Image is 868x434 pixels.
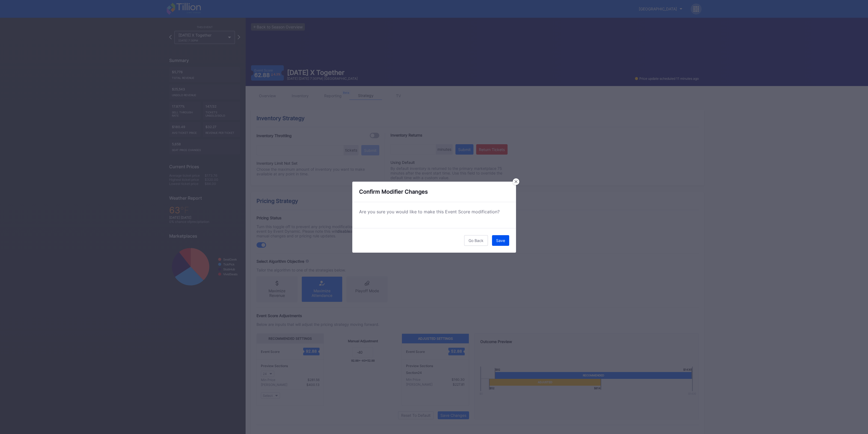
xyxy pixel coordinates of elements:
[496,238,505,243] div: Save
[359,209,509,214] div: Are you sure you would like to make this Event Score modification?
[464,235,488,246] button: Go Back
[352,182,516,202] div: Confirm Modifier Changes
[492,235,509,246] button: Save
[469,238,484,243] div: Go Back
